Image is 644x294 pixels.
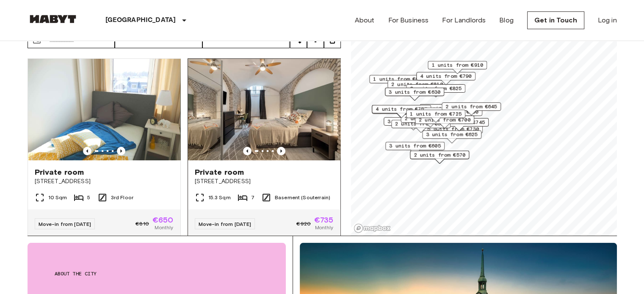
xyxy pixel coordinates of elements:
span: Monthly [315,224,333,231]
div: Map marker [420,104,479,117]
a: Mapbox logo [354,223,391,233]
div: Map marker [406,110,465,123]
div: Map marker [422,130,481,143]
span: €650 [152,216,174,224]
div: Map marker [369,75,428,88]
span: €810 [135,220,149,228]
a: Marketing picture of unit DE-02-011-001-01HFPrevious imagePrevious imagePrivate room[STREET_ADDRE... [28,58,181,239]
span: 1 units from €725 [410,110,462,118]
span: 3 units from €605 [389,142,441,150]
span: 2 units from €925 [404,115,456,122]
span: 3rd Floor [111,194,133,201]
div: Map marker [415,115,474,129]
div: Map marker [372,105,431,118]
span: 1 units from €690 [373,75,425,83]
span: Move-in from [DATE] [199,221,252,227]
div: Map marker [429,118,489,131]
div: Map marker [423,125,483,138]
span: 6 units from €690 [427,108,478,115]
button: Previous image [83,147,91,155]
span: 1 units from €910 [431,61,483,69]
span: 15.3 Sqm [208,194,231,201]
span: Private room [195,167,244,177]
a: Blog [499,15,514,25]
span: 2 units from €810 [391,80,443,88]
span: 7 [251,194,254,201]
div: Map marker [384,117,443,130]
div: Map marker [391,120,451,133]
span: Basement (Souterrain) [275,194,330,201]
span: 4 units from €755 [376,105,427,113]
button: Previous image [117,147,125,155]
span: 2 units from €570 [414,151,465,159]
span: Private room [35,167,84,177]
div: Map marker [401,114,460,127]
span: 2 units from €700 [419,116,470,124]
a: Get in Touch [527,11,584,29]
span: 3 units from €785 [387,118,439,125]
div: Map marker [423,107,482,121]
img: Marketing picture of unit DE-02-004-006-05HF [188,59,340,160]
span: [STREET_ADDRESS] [35,177,174,186]
span: 3 units from €630 [389,88,440,96]
span: [STREET_ADDRESS] [195,177,334,186]
span: 3 units from €625 [426,131,478,138]
a: About [355,15,375,25]
p: [GEOGRAPHIC_DATA] [105,15,176,25]
span: 4 units from €790 [420,72,472,80]
a: Log in [598,15,617,25]
span: Move-in from [DATE] [39,221,91,227]
div: Map marker [416,72,475,85]
span: 5 [87,194,90,201]
a: Marketing picture of unit DE-02-004-006-05HFPrevious imagePrevious imagePrivate room[STREET_ADDRE... [188,58,341,239]
span: €920 [296,220,311,228]
button: Previous image [243,147,252,155]
div: Map marker [428,61,487,74]
span: 2 units from €645 [445,103,497,110]
span: €735 [314,216,334,224]
span: 3 units from €800 [423,104,475,112]
span: 3 units from €745 [433,118,485,126]
span: 2 units from €825 [410,85,462,92]
a: For Landlords [442,15,486,25]
button: Previous image [277,147,285,155]
span: 10 Sqm [48,194,67,201]
img: Marketing picture of unit DE-02-011-001-01HF [28,59,180,160]
a: For Business [388,15,428,25]
div: Map marker [385,142,445,155]
div: Map marker [406,84,465,97]
span: 2 units from €690 [395,120,447,128]
img: Habyt [28,15,78,23]
div: Map marker [387,80,447,93]
div: Map marker [410,151,469,164]
span: Monthly [155,224,173,231]
div: Map marker [385,88,444,101]
span: About the city [55,270,259,278]
div: Map marker [442,102,501,115]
